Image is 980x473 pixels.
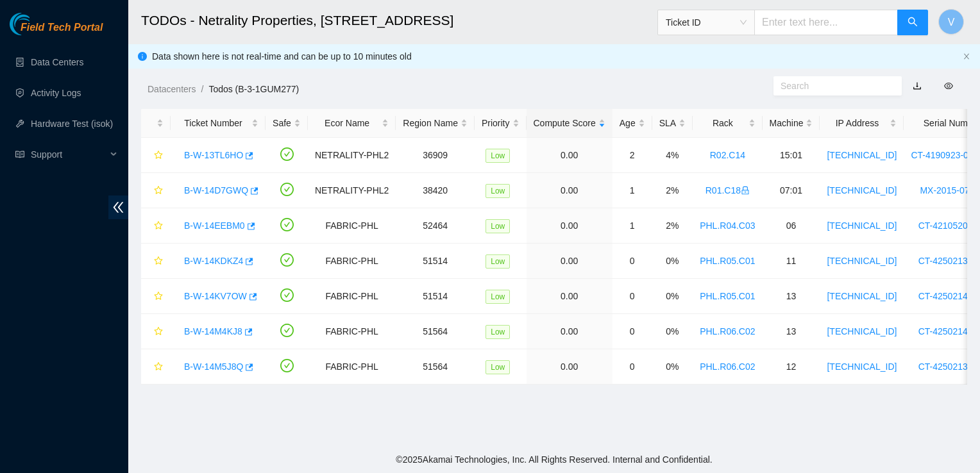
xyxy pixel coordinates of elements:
span: Low [486,325,510,339]
a: B-W-13TL6HO [184,150,243,160]
td: FABRIC-PHL [308,279,396,314]
button: star [148,215,164,236]
td: FABRIC-PHL [308,208,396,244]
a: [TECHNICAL_ID] [827,220,897,231]
td: NETRALITY-PHL2 [308,173,396,208]
td: 1 [612,173,652,208]
td: 07:01 [763,173,820,208]
span: check-circle [280,253,294,267]
span: check-circle [280,359,294,372]
td: 4% [652,138,693,173]
footer: © 2025 Akamai Technologies, Inc. All Rights Reserved. Internal and Confidential. [128,446,980,473]
img: Akamai Technologies [10,13,65,35]
a: PHL.R06.C02 [700,361,755,372]
td: 1 [612,208,652,244]
span: / [201,84,203,94]
a: Akamai TechnologiesField Tech Portal [10,23,103,40]
span: star [154,256,163,267]
td: 51564 [396,349,475,385]
span: check-circle [280,288,294,302]
span: star [154,292,163,302]
td: 2% [652,173,693,208]
td: 0.00 [527,244,612,279]
td: FABRIC-PHL [308,314,396,349]
a: download [913,81,922,91]
button: star [148,321,164,342]
td: 0 [612,314,652,349]
a: [TECHNICAL_ID] [827,150,897,160]
a: Hardware Test (isok) [31,119,113,129]
td: 0 [612,279,652,314]
button: star [148,251,164,271]
span: Ticket ID [666,13,747,32]
td: 0.00 [527,279,612,314]
td: 51514 [396,279,475,314]
a: [TECHNICAL_ID] [827,185,897,195]
a: PHL.R05.C01 [700,256,755,266]
td: 52464 [396,208,475,244]
td: 38420 [396,173,475,208]
span: Low [486,360,510,374]
button: search [897,10,928,35]
span: star [154,186,163,196]
a: Datacenters [148,84,196,94]
span: read [15,150,24,159]
a: R01.C18lock [705,185,750,195]
td: 0% [652,279,693,314]
td: 0.00 [527,208,612,244]
input: Search [781,79,884,93]
td: 06 [763,208,820,244]
a: Activity Logs [31,88,81,98]
a: B-W-14M4KJ8 [184,326,242,336]
span: Low [486,219,510,233]
a: [TECHNICAL_ID] [827,291,897,301]
button: star [148,286,164,306]
td: 36909 [396,138,475,173]
button: V [938,9,964,35]
a: [TECHNICAL_ID] [827,256,897,266]
span: V [948,14,955,30]
span: star [154,362,163,372]
button: download [903,76,931,96]
span: lock [741,186,750,195]
td: 0.00 [527,349,612,385]
a: B-W-14EEBM0 [184,220,245,231]
a: Todos (B-3-1GUM277) [208,84,299,94]
span: Low [486,290,510,304]
a: PHL.R05.C01 [700,291,755,301]
a: PHL.R04.C03 [700,220,755,231]
td: 0.00 [527,173,612,208]
td: 0 [612,244,652,279]
a: [TECHNICAL_ID] [827,361,897,372]
span: Support [31,142,106,167]
td: 13 [763,279,820,314]
td: 51514 [396,244,475,279]
td: 2% [652,208,693,244]
button: star [148,180,164,201]
span: check-circle [280,324,294,337]
td: FABRIC-PHL [308,244,396,279]
span: search [908,17,918,29]
span: close [963,53,970,60]
button: close [963,53,970,61]
td: 0% [652,244,693,279]
td: 13 [763,314,820,349]
input: Enter text here... [754,10,898,35]
a: B-W-14D7GWQ [184,185,248,195]
td: 0.00 [527,314,612,349]
span: star [154,221,163,231]
td: 2 [612,138,652,173]
td: 0 [612,349,652,385]
a: PHL.R06.C02 [700,326,755,336]
td: 0.00 [527,138,612,173]
a: [TECHNICAL_ID] [827,326,897,336]
span: check-circle [280,183,294,196]
span: check-circle [280,218,294,231]
span: Low [486,149,510,163]
td: 15:01 [763,138,820,173]
span: double-left [108,195,128,219]
a: B-W-14M5J8Q [184,361,243,372]
span: Low [486,254,510,269]
td: 11 [763,244,820,279]
a: B-W-14KDKZ4 [184,256,243,266]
